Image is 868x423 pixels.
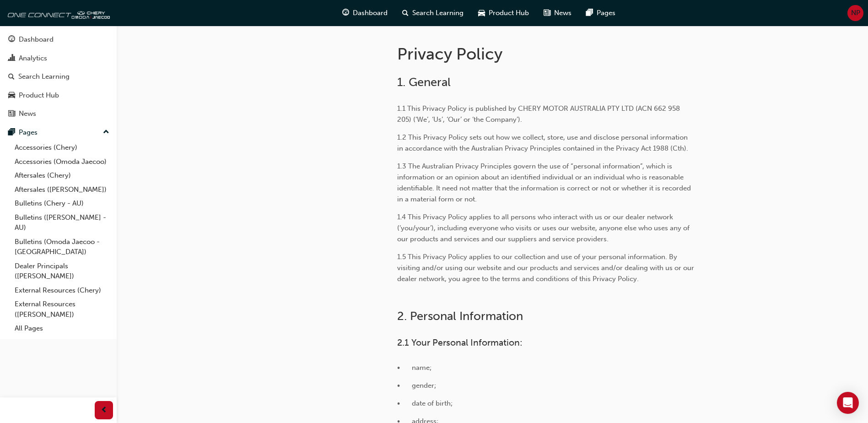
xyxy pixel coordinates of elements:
span: 1.2 This Privacy Policy sets out how we collect, store, use and disclose personal information in ... [397,133,690,152]
a: Bulletins (Chery - AU) [11,196,113,211]
div: Pages [19,127,38,138]
a: Analytics [4,50,113,67]
span: NP [851,8,860,18]
a: Aftersales (Chery) [11,168,113,183]
span: 1.4 This Privacy Policy applies to all persons who interact with us or our dealer network (‘you/y... [397,213,691,243]
a: Accessories (Chery) [11,141,113,155]
a: Aftersales ([PERSON_NAME]) [11,183,113,197]
div: Analytics [19,53,47,64]
span: News [554,8,571,18]
span: • date of birth; [397,399,453,407]
a: Bulletins (Omoda Jaecoo - [GEOGRAPHIC_DATA]) [11,235,113,259]
span: guage-icon [342,7,349,19]
span: guage-icon [8,36,15,44]
button: Pages [4,124,113,141]
span: pages-icon [8,129,15,137]
span: Search Learning [412,8,464,18]
span: Dashboard [353,8,388,18]
h1: Privacy Policy [397,44,697,64]
span: 1.5 This Privacy Policy applies to our collection and use of your personal information. By visiti... [397,253,696,283]
span: • gender; [397,381,436,390]
a: guage-iconDashboard [335,4,395,22]
span: 2.1 Your Personal Information: [397,337,523,348]
a: car-iconProduct Hub [471,4,536,22]
a: External Resources (Chery) [11,283,113,298]
a: All Pages [11,321,113,336]
a: news-iconNews [536,4,579,22]
span: chart-icon [8,54,15,63]
span: search-icon [402,7,409,19]
span: 1.3 The Australian Privacy Principles govern the use of “personal information”, which is informat... [397,162,693,203]
a: External Resources ([PERSON_NAME]) [11,297,113,321]
a: Product Hub [4,87,113,104]
a: Accessories (Omoda Jaecoo) [11,155,113,169]
span: search-icon [8,73,15,81]
span: pages-icon [586,7,593,19]
a: News [4,105,113,122]
span: news-icon [544,7,550,19]
div: Open Intercom Messenger [837,392,859,414]
div: Search Learning [18,71,70,82]
button: DashboardAnalyticsSearch LearningProduct HubNews [4,29,113,124]
span: car-icon [8,92,15,100]
span: Pages [597,8,615,18]
span: 2. Personal Information [397,309,523,323]
button: NP [847,5,863,21]
span: Product Hub [489,8,529,18]
a: Search Learning [4,68,113,85]
img: oneconnect [5,4,110,22]
a: Dealer Principals ([PERSON_NAME]) [11,259,113,283]
a: search-iconSearch Learning [395,4,471,22]
span: 1. General [397,75,451,89]
span: news-icon [8,110,15,118]
span: prev-icon [101,405,108,416]
div: Dashboard [19,34,54,45]
a: Dashboard [4,31,113,48]
div: News [19,108,36,119]
a: Bulletins ([PERSON_NAME] - AU) [11,211,113,235]
span: • name; [397,363,431,372]
div: Product Hub [19,90,59,101]
span: up-icon [103,126,109,138]
a: pages-iconPages [579,4,623,22]
span: car-icon [478,7,485,19]
span: 1.1 This Privacy Policy is published by CHERY MOTOR AUSTRALIA PTY LTD (ACN 662 958 205) (‘We’, ‘U... [397,104,682,124]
